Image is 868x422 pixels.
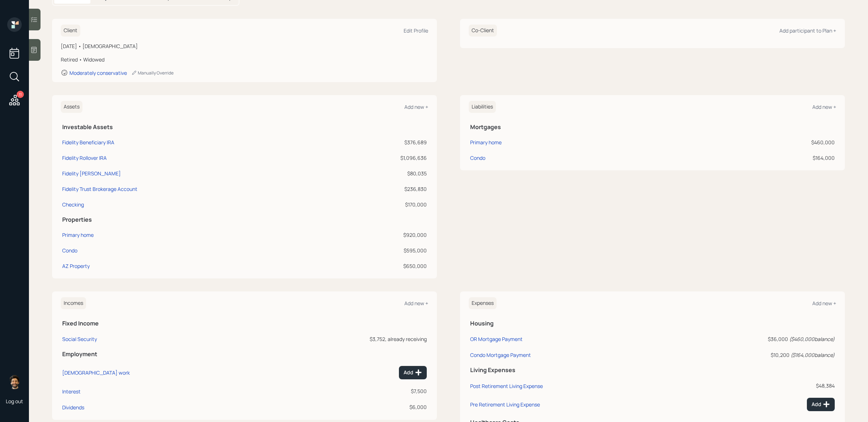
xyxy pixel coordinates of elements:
[470,320,835,327] h5: Housing
[469,101,496,113] h6: Liabilities
[470,138,502,146] div: Primary home
[17,91,24,98] div: 11
[7,375,22,389] img: eric-schwartz-headshot.png
[470,336,523,342] div: OR Mortgage Payment
[812,300,836,307] div: Add new +
[404,103,428,110] div: Add new +
[61,56,428,63] div: Retired • Widowed
[69,69,127,76] div: Moderately conservative
[667,335,835,343] div: $36,000
[261,387,427,395] div: $7,500
[62,154,107,162] div: Fidelity Rollover IRA
[131,70,174,76] div: Manually Override
[329,231,427,239] div: $920,000
[807,398,835,411] button: Add
[791,351,835,358] i: ( $164,000 balance)
[812,401,830,408] div: Add
[470,124,835,131] h5: Mortgages
[261,335,427,343] div: $3,752, already receiving
[61,42,428,50] div: [DATE] • [DEMOGRAPHIC_DATA]
[6,398,23,405] div: Log out
[470,367,835,374] h5: Living Expenses
[399,366,427,379] button: Add
[62,231,94,239] div: Primary home
[62,369,130,376] div: [DEMOGRAPHIC_DATA] work
[469,297,497,309] h6: Expenses
[62,247,77,254] div: Condo
[62,404,84,411] div: Dividends
[812,103,836,110] div: Add new +
[678,154,835,162] div: $164,000
[470,383,543,389] div: Post Retirement Living Expense
[404,300,428,307] div: Add new +
[261,403,427,411] div: $6,000
[62,320,427,327] h5: Fixed Income
[329,185,427,193] div: $236,830
[329,201,427,208] div: $170,000
[62,262,90,270] div: AZ Property
[62,336,97,342] div: Social Security
[329,154,427,162] div: $1,096,636
[329,170,427,177] div: $80,035
[61,25,80,37] h6: Client
[329,138,427,146] div: $376,689
[789,336,835,342] i: ( $460,000 balance)
[470,351,531,358] div: Condo Mortgage Payment
[329,247,427,254] div: $595,000
[62,185,137,193] div: Fidelity Trust Brokerage Account
[779,27,836,34] div: Add participant to Plan +
[62,138,114,146] div: Fidelity Beneficiary IRA
[62,170,121,177] div: Fidelity [PERSON_NAME]
[62,201,84,208] div: Checking
[62,124,427,131] h5: Investable Assets
[404,27,428,34] div: Edit Profile
[470,401,540,408] div: Pre Retirement Living Expense
[469,25,497,37] h6: Co-Client
[667,351,835,359] div: $10,200
[329,262,427,270] div: $650,000
[678,138,835,146] div: $460,000
[62,216,427,223] h5: Properties
[667,382,835,389] div: $48,384
[61,297,86,309] h6: Incomes
[404,369,422,376] div: Add
[62,351,427,358] h5: Employment
[61,101,82,113] h6: Assets
[62,388,81,395] div: Interest
[470,154,485,162] div: Condo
